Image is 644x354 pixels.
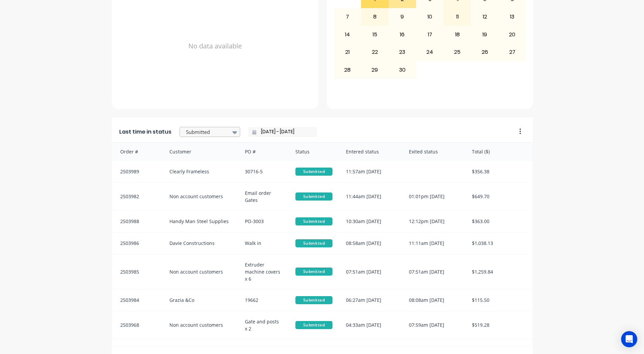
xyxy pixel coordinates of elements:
span: Submitted [295,168,332,176]
div: 27 [499,44,526,61]
input: Filter by date [256,127,314,137]
div: 24 [416,44,443,61]
div: 26 [471,44,498,61]
div: 01:01pm [DATE] [402,183,465,210]
div: 8 [361,8,388,25]
div: 15 [361,26,388,43]
div: 17 [416,26,443,43]
div: Gate and posts x 2 [238,311,289,339]
div: PO # [238,143,289,161]
div: 08:08am [DATE] [402,289,465,311]
span: Submitted [295,296,332,304]
div: 25 [444,44,471,61]
div: PO-3003 [238,211,289,232]
div: 11 [444,8,471,25]
div: $1,259.84 [465,254,533,289]
div: 04:33am [DATE] [339,311,402,339]
div: $1,038.13 [465,233,533,254]
div: 2503982 [112,183,163,210]
div: 13 [499,8,526,25]
span: Submitted [295,192,332,201]
div: 29 [361,61,388,78]
div: 7 [334,8,361,25]
div: 11:11am [DATE] [402,233,465,254]
div: Extruder machine covers x 6 [238,254,289,289]
div: 12:12pm [DATE] [402,211,465,232]
div: Status [289,143,339,161]
div: Handy Man Steel Supplies [163,211,238,232]
div: Non account customers [163,254,238,289]
div: 14 [334,26,361,43]
div: 07:51am [DATE] [339,254,402,289]
div: 12 [471,8,498,25]
div: 19 [471,26,498,43]
div: $115.50 [465,289,533,311]
div: 2503985 [112,254,163,289]
div: 2503968 [112,311,163,339]
div: $363.00 [465,211,533,232]
div: $519.28 [465,311,533,339]
div: 20 [499,26,526,43]
div: 18 [444,26,471,43]
div: 22 [361,44,388,61]
span: Submitted [295,239,332,247]
div: 06:27am [DATE] [339,289,402,311]
div: 11:57am [DATE] [339,161,402,182]
div: 10 [416,8,443,25]
div: Order # [112,143,163,161]
div: Davie Constructions [163,233,238,254]
div: Grazia &Co [163,289,238,311]
div: 16 [389,26,416,43]
div: Email order Gates [238,183,289,210]
div: Open Intercom Messenger [621,331,637,347]
div: 30716-5 [238,161,289,182]
div: $356.38 [465,161,533,182]
span: Submitted [295,268,332,276]
div: 28 [334,61,361,78]
div: 11:44am [DATE] [339,183,402,210]
div: Walk in [238,233,289,254]
span: Submitted [295,321,332,329]
div: 23 [389,44,416,61]
div: 2503986 [112,233,163,254]
div: Non account customers [163,311,238,339]
div: Exited status [402,143,465,161]
span: Last time in status [119,128,171,136]
div: 2503984 [112,289,163,311]
div: 10:30am [DATE] [339,211,402,232]
div: Total ($) [465,143,533,161]
div: 07:51am [DATE] [402,254,465,289]
div: Non account customers [163,183,238,210]
div: 21 [334,44,361,61]
div: 19662 [238,289,289,311]
div: 08:58am [DATE] [339,233,402,254]
div: $649.70 [465,183,533,210]
div: 9 [389,8,416,25]
span: Submitted [295,217,332,225]
div: 2503988 [112,211,163,232]
div: 2503989 [112,161,163,182]
div: Entered status [339,143,402,161]
div: 30 [389,61,416,78]
div: Customer [163,143,238,161]
div: Clearly Frameless [163,161,238,182]
div: 07:59am [DATE] [402,311,465,339]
